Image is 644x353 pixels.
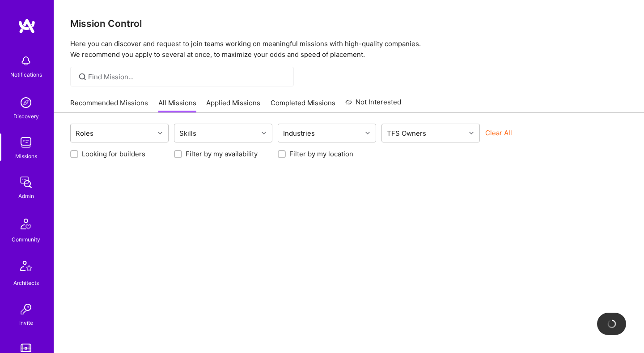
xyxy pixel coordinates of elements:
[18,18,36,34] img: logo
[73,127,96,140] div: Roles
[21,344,31,352] img: tokens
[10,70,42,79] div: Notifications
[77,72,88,82] i: icon SearchGrey
[469,131,474,135] i: icon Chevron
[13,278,39,288] div: Architects
[17,94,35,112] img: discovery
[82,149,145,159] label: Looking for builders
[12,235,40,244] div: Community
[13,112,39,121] div: Discovery
[17,133,35,151] img: teamwork
[186,149,258,159] label: Filter by my availability
[345,97,401,113] a: Not Interested
[17,52,35,70] img: bell
[18,191,34,201] div: Admin
[88,72,287,82] input: Find Mission...
[70,18,628,29] h3: Mission Control
[70,98,148,113] a: Recommended Missions
[606,318,618,330] img: loading
[70,39,628,60] p: Here you can discover and request to join teams working on meaningful missions with high-quality ...
[385,127,428,140] div: TFS Owners
[365,131,370,135] i: icon Chevron
[485,128,512,138] button: Clear All
[158,131,162,135] i: icon Chevron
[289,149,353,159] label: Filter by my location
[17,173,35,191] img: admin teamwork
[15,257,37,278] img: Architects
[281,127,317,140] div: Industries
[15,151,37,161] div: Missions
[19,318,33,327] div: Invite
[158,98,196,113] a: All Missions
[262,131,266,135] i: icon Chevron
[17,300,35,318] img: Invite
[177,127,199,140] div: Skills
[15,213,37,235] img: Community
[271,98,335,113] a: Completed Missions
[206,98,260,113] a: Applied Missions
